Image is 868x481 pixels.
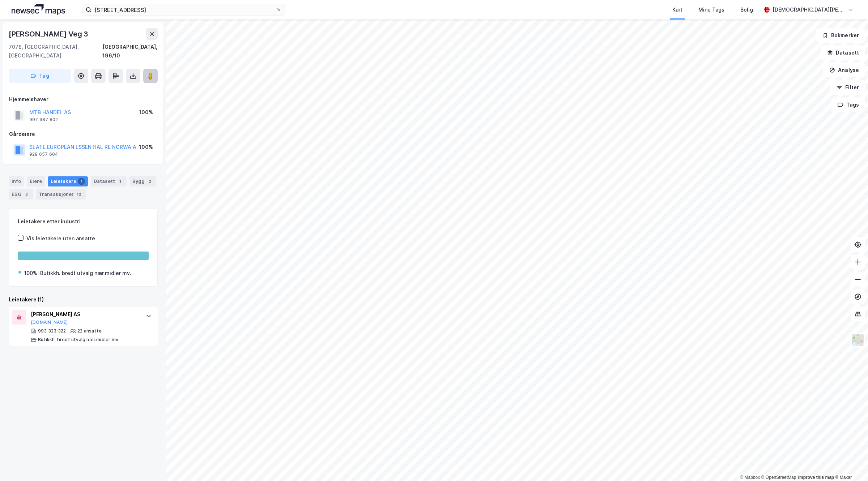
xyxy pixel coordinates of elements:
[129,176,156,186] div: Bygg
[29,151,58,157] div: 928 657 604
[75,191,83,198] div: 10
[31,310,139,319] div: [PERSON_NAME] AS
[146,178,153,185] div: 2
[36,189,86,199] div: Transaksjoner
[831,98,865,112] button: Tags
[9,189,33,199] div: ESG
[798,475,834,480] a: Improve this map
[9,295,158,304] div: Leietakere (1)
[9,28,90,40] div: [PERSON_NAME] Veg 3
[816,28,865,43] button: Bokmerker
[823,63,865,77] button: Analyse
[92,4,276,15] input: Søk på adresse, matrikkel, gårdeiere, leietakere eller personer
[830,80,865,95] button: Filter
[29,117,58,123] div: 997 987 802
[31,319,68,325] button: [DOMAIN_NAME]
[821,46,865,60] button: Datasett
[38,328,66,334] div: 993 323 322
[9,176,24,186] div: Info
[139,143,153,151] div: 100%
[851,333,865,347] img: Z
[23,191,30,198] div: 2
[139,108,153,117] div: 100%
[27,176,45,186] div: Eiere
[18,217,149,226] div: Leietakere etter industri
[12,4,65,15] img: logo.a4113a55bc3d86da70a041830d287a7e.svg
[40,269,131,278] div: Butikkh. bredt utvalg nær.midler mv.
[38,337,119,343] div: Butikkh. bredt utvalg nær.midler mv.
[740,475,760,480] a: Mapbox
[48,176,88,186] div: Leietakere
[116,178,124,185] div: 1
[761,475,796,480] a: OpenStreetMap
[9,95,157,104] div: Hjemmelshaver
[91,176,127,186] div: Datasett
[78,178,85,185] div: 1
[26,234,95,243] div: Vis leietakere uten ansatte
[9,69,71,83] button: Tag
[773,5,845,14] div: [DEMOGRAPHIC_DATA][PERSON_NAME]
[77,328,102,334] div: 22 ansatte
[9,130,157,138] div: Gårdeiere
[740,5,753,14] div: Bolig
[9,43,102,60] div: 7078, [GEOGRAPHIC_DATA], [GEOGRAPHIC_DATA]
[102,43,158,60] div: [GEOGRAPHIC_DATA], 196/10
[672,5,682,14] div: Kart
[698,5,724,14] div: Mine Tags
[832,446,868,481] iframe: Chat Widget
[24,269,37,278] div: 100%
